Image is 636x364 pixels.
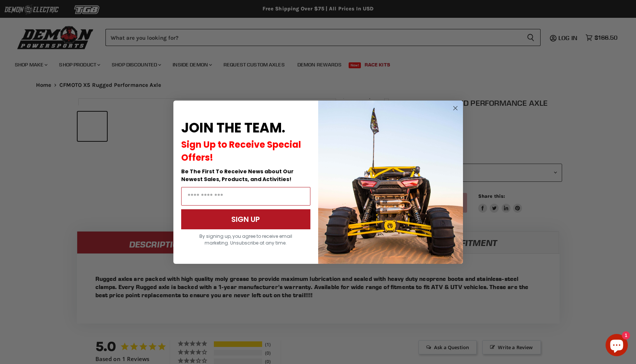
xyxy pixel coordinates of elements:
span: Sign Up to Receive Special Offers! [181,138,301,164]
button: Close dialog [451,104,460,113]
span: JOIN THE TEAM. [181,118,285,137]
span: Be The First To Receive News about Our Newest Sales, Products, and Activities! [181,168,294,183]
input: Email Address [181,187,310,206]
span: By signing up, you agree to receive email marketing. Unsubscribe at any time. [199,233,292,246]
img: a9095488-b6e7-41ba-879d-588abfab540b.jpeg [318,101,463,264]
inbox-online-store-chat: Shopify online store chat [603,334,630,358]
button: SIGN UP [181,209,310,229]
